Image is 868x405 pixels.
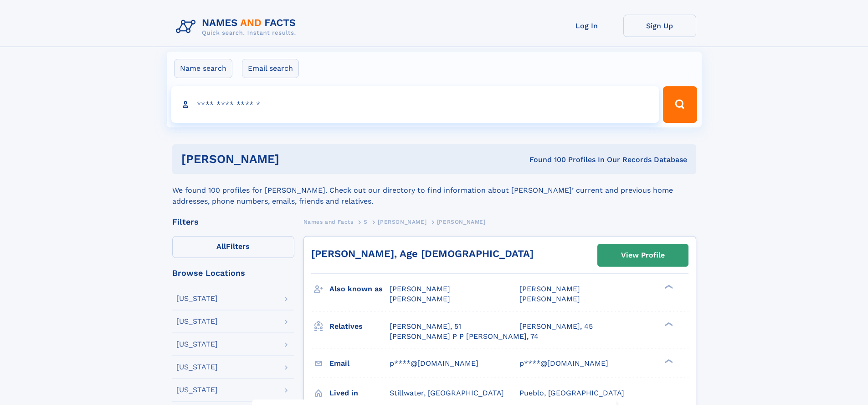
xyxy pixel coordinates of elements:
[172,269,294,277] div: Browse Locations
[176,386,218,394] div: [US_STATE]
[329,281,390,297] h3: Also known as
[364,219,368,225] span: S
[390,389,504,397] span: Stillwater, [GEOGRAPHIC_DATA]
[242,59,299,78] label: Email search
[437,219,486,225] span: [PERSON_NAME]
[329,385,390,401] h3: Lived in
[329,319,390,334] h3: Relatives
[404,155,687,165] div: Found 100 Profiles In Our Records Database
[519,321,593,331] a: [PERSON_NAME], 45
[663,321,673,327] div: ❯
[329,356,390,371] h3: Email
[172,174,696,207] div: We found 100 profiles for [PERSON_NAME]. Check out our directory to find information about [PERSO...
[519,295,580,303] span: [PERSON_NAME]
[176,318,218,325] div: [US_STATE]
[364,216,368,227] a: S
[174,59,232,78] label: Name search
[172,218,294,226] div: Filters
[598,244,688,266] a: View Profile
[171,86,659,123] input: search input
[390,295,450,303] span: [PERSON_NAME]
[176,363,218,371] div: [US_STATE]
[663,284,673,290] div: ❯
[390,321,461,331] a: [PERSON_NAME], 51
[663,86,697,123] button: Search Button
[303,216,354,227] a: Names and Facts
[390,284,450,293] span: [PERSON_NAME]
[311,248,534,259] a: [PERSON_NAME], Age [DEMOGRAPHIC_DATA]
[621,245,665,266] div: View Profile
[216,242,226,251] span: All
[623,15,696,37] a: Sign Up
[378,219,426,225] span: [PERSON_NAME]
[519,389,624,397] span: Pueblo, [GEOGRAPHIC_DATA]
[181,153,405,165] h1: [PERSON_NAME]
[519,284,580,293] span: [PERSON_NAME]
[176,295,218,302] div: [US_STATE]
[550,15,623,37] a: Log In
[378,216,426,227] a: [PERSON_NAME]
[390,331,539,342] a: [PERSON_NAME] P P [PERSON_NAME], 74
[172,15,303,39] img: Logo Names and Facts
[172,236,294,258] label: Filters
[663,358,673,364] div: ❯
[176,341,218,348] div: [US_STATE]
